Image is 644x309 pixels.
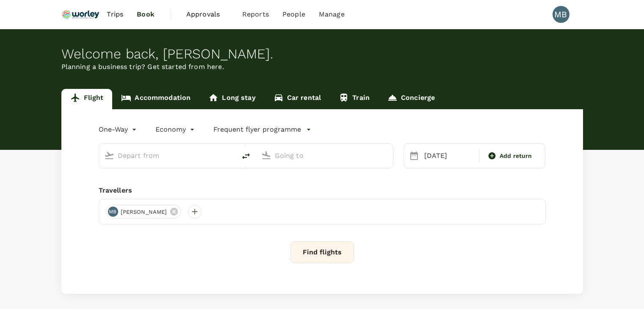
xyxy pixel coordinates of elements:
span: Approvals [186,9,229,19]
button: Frequent flyer programme [213,124,311,135]
div: Economy [155,123,196,136]
span: Manage [319,9,345,19]
div: MB[PERSON_NAME] [106,205,182,218]
input: Going to [275,149,375,162]
img: Ranhill Worley Sdn Bhd [61,5,100,24]
button: delete [236,146,256,166]
span: People [282,9,305,19]
span: Book [137,9,155,19]
button: Open [230,154,232,156]
span: [PERSON_NAME] [116,208,172,216]
a: Car rental [265,89,330,109]
p: Frequent flyer programme [213,124,301,135]
span: Trips [107,9,123,19]
div: MB [108,207,118,217]
div: [DATE] [421,147,478,164]
a: Flight [61,89,113,109]
div: Travellers [99,185,546,196]
button: Find flights [290,241,354,263]
a: Accommodation [112,89,199,109]
div: One-Way [99,123,138,136]
div: Welcome back , [PERSON_NAME] . [61,46,583,62]
p: Planning a business trip? Get started from here. [61,62,583,72]
input: Depart from [118,149,218,162]
span: Add return [500,152,532,160]
a: Concierge [379,89,444,109]
a: Long stay [199,89,264,109]
button: Open [387,154,389,156]
span: Reports [242,9,269,19]
div: MB [553,6,569,23]
a: Train [330,89,379,109]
